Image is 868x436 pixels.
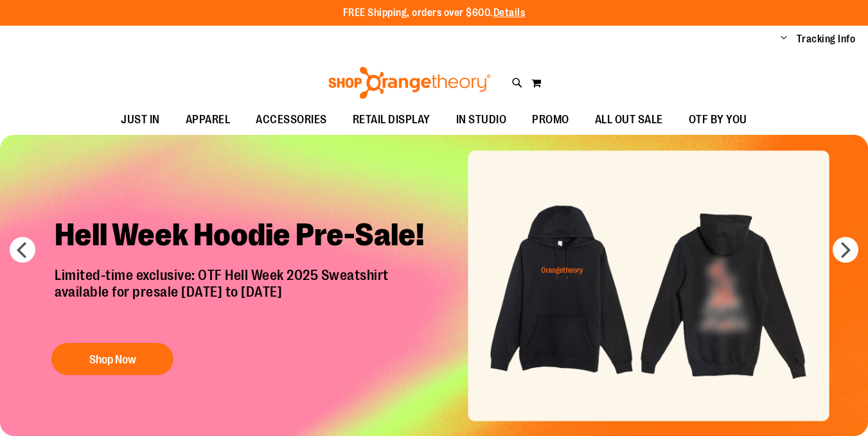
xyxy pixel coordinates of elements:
[532,105,569,134] span: PROMO
[326,67,493,99] img: Shop Orangetheory
[833,237,858,263] button: next
[689,105,747,134] span: OTF BY YOU
[186,105,231,134] span: APPAREL
[51,343,173,375] button: Shop Now
[173,105,244,135] a: APPAREL
[595,105,663,134] span: ALL OUT SALE
[243,105,340,135] a: ACCESSORIES
[676,105,760,135] a: OTF BY YOU
[353,105,430,134] span: RETAIL DISPLAY
[781,33,787,46] button: Account menu
[456,105,507,134] span: IN STUDIO
[45,206,447,267] h2: Hell Week Hoodie Pre-Sale!
[108,105,173,135] a: JUST IN
[256,105,327,134] span: ACCESSORIES
[340,105,443,135] a: RETAIL DISPLAY
[582,105,676,135] a: ALL OUT SALE
[45,267,447,330] p: Limited-time exclusive: OTF Hell Week 2025 Sweatshirt available for presale [DATE] to [DATE]
[519,105,582,135] a: PROMO
[797,32,856,46] a: Tracking Info
[443,105,520,135] a: IN STUDIO
[45,206,447,381] a: Hell Week Hoodie Pre-Sale! Limited-time exclusive: OTF Hell Week 2025 Sweatshirtavailable for pre...
[10,237,35,263] button: prev
[343,6,526,21] p: FREE Shipping, orders over $600.
[493,7,526,19] a: Details
[121,105,160,134] span: JUST IN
